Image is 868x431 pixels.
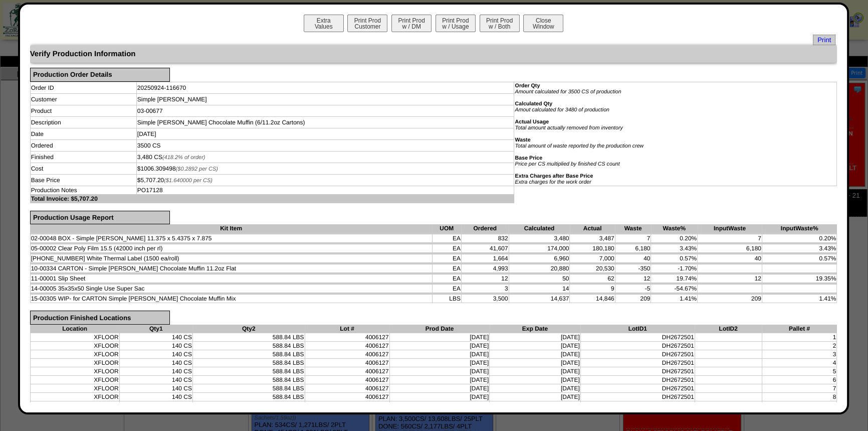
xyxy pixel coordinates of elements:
[30,274,432,283] td: 11-00001 Slip Sheet
[762,295,837,303] td: 1.41%
[30,186,136,194] td: Production Notes
[570,234,615,243] td: 3,487
[461,244,509,253] td: 41,607
[515,101,552,107] b: Calculated Qty
[389,392,490,401] td: [DATE]
[136,186,514,194] td: PO17128
[490,325,580,333] th: Exp Date
[347,15,387,32] button: Print ProdCustomer
[30,151,136,163] td: Finished
[580,333,695,341] td: DH2672501
[162,155,205,161] span: (418.2% of order)
[509,224,570,233] th: Calculated
[480,15,520,32] button: Print Prodw / Both
[304,15,344,32] button: ExtraValues
[136,82,514,93] td: 20250924-116670
[30,384,119,392] td: XFLOOR
[490,341,580,350] td: [DATE]
[515,173,593,179] b: Extra Charges after Base Price
[461,295,509,303] td: 3,500
[30,174,136,186] td: Base Price
[461,234,509,243] td: 832
[119,341,192,350] td: 140 CS
[30,244,432,253] td: 05-00002 Clear Poly Film 15.5 (42000 inch per rl)
[391,15,431,32] button: Print Prodw / DM
[509,295,570,303] td: 14,637
[30,224,432,233] th: Kit Item
[136,174,514,186] td: $5,707.20
[515,83,540,89] b: Order Qty
[136,128,514,139] td: [DATE]
[515,89,621,95] i: Amount calculated for 3500 CS of production
[30,375,119,384] td: XFLOOR
[30,234,432,243] td: 02-00048 BOX - Simple [PERSON_NAME] 11.375 x 5.4375 x 7.875
[570,264,615,273] td: 20,530
[762,350,837,358] td: 3
[461,284,509,293] td: 3
[432,224,461,233] th: UOM
[615,274,651,283] td: 12
[490,367,580,375] td: [DATE]
[651,244,698,253] td: 3.43%
[461,224,509,233] th: Ordered
[698,234,762,243] td: 7
[762,358,837,367] td: 4
[580,375,695,384] td: DH2672501
[30,264,432,273] td: 10-00334 CARTON - Simple [PERSON_NAME] Chocolate Muffin 11.2oz Flat
[136,105,514,116] td: 03-00677
[580,325,695,333] th: LotID1
[432,274,461,283] td: EA
[615,244,651,253] td: 6,180
[30,254,432,263] td: [PHONE_NUMBER] White Thermal Label (1500 ea/roll)
[762,367,837,375] td: 5
[30,311,170,325] div: Production Finished Locations
[515,119,549,125] b: Actual Usage
[192,375,305,384] td: 588.84 LBS
[762,224,837,233] th: InputWaste%
[30,93,136,105] td: Customer
[30,341,119,350] td: XFLOOR
[30,82,136,93] td: Order ID
[119,392,192,401] td: 140 CS
[389,367,490,375] td: [DATE]
[651,254,698,263] td: 0.57%
[515,137,530,143] b: Waste
[432,244,461,253] td: EA
[30,45,837,63] div: Verify Production Information
[432,295,461,303] td: LBS
[432,254,461,263] td: EA
[762,375,837,384] td: 6
[136,93,514,105] td: Simple [PERSON_NAME]
[490,375,580,384] td: [DATE]
[615,224,651,233] th: Waste
[490,333,580,341] td: [DATE]
[136,116,514,128] td: Simple [PERSON_NAME] Chocolate Muffin (6/11.2oz Cartons)
[30,401,119,409] td: XFLOOR
[698,274,762,283] td: 12
[515,179,591,185] i: Extra charges for the work order
[305,358,389,367] td: 4006127
[389,325,490,333] th: Prod Date
[762,234,837,243] td: 0.20%
[30,194,514,203] td: Total Invoice: $5,707.20
[813,35,835,45] a: Print
[305,341,389,350] td: 4006127
[389,358,490,367] td: [DATE]
[580,350,695,358] td: DH2672501
[192,325,305,333] th: Qty2
[305,333,389,341] td: 4006127
[698,244,762,253] td: 6,180
[490,358,580,367] td: [DATE]
[570,224,615,233] th: Actual
[305,401,389,409] td: 4006127
[30,367,119,375] td: XFLOOR
[30,350,119,358] td: XFLOOR
[509,234,570,243] td: 3,480
[762,341,837,350] td: 2
[490,384,580,392] td: [DATE]
[119,333,192,341] td: 140 CS
[389,375,490,384] td: [DATE]
[651,284,698,293] td: -54.67%
[651,224,698,233] th: Waste%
